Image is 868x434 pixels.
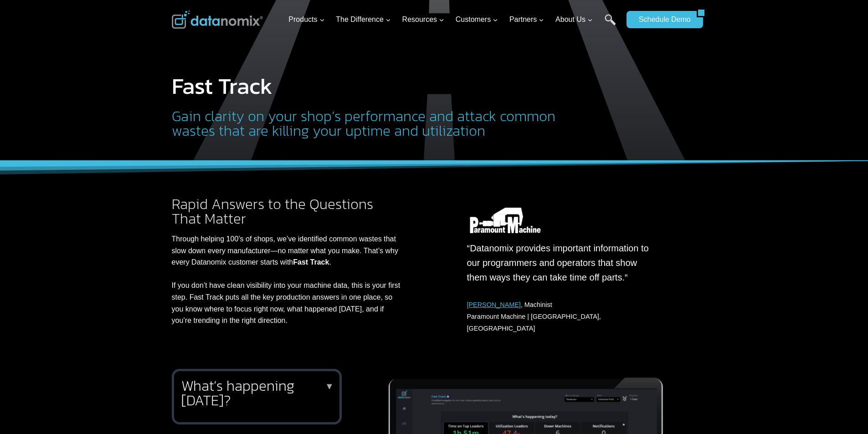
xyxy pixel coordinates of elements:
h2: Rapid Answers to the Questions That Matter [172,197,405,226]
span: Customers [456,14,498,26]
img: Datanomix Customer - Paramount Machine [463,208,547,233]
a: Schedule Demo [627,11,697,28]
span: Products [288,14,324,26]
img: Datanomix [172,10,263,29]
span: Partners [509,14,544,26]
nav: Primary Navigation [285,5,622,35]
p: Paramount Machine | [GEOGRAPHIC_DATA], [GEOGRAPHIC_DATA] [467,299,649,335]
p: Through helping 100’s of shops, we’ve identified common wastes that slow down every manufacturer—... [172,233,405,327]
h1: Fast Track [172,75,571,97]
strong: Fast Track [293,258,329,266]
a: Search [605,14,616,35]
span: The Difference [336,14,391,26]
h2: What’s happening [DATE]? [181,378,329,408]
p: ▼ [325,383,334,389]
span: , Machinist [467,301,552,308]
a: [PERSON_NAME] [467,301,521,308]
p: “Datanomix provides important information to our programmers and operators that show them ways th... [467,241,649,285]
span: About Us [555,14,593,26]
span: Resources [402,14,444,26]
h2: Gain clarity on your shop’s performance and attack common wastes that are killing your uptime and... [172,109,571,138]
